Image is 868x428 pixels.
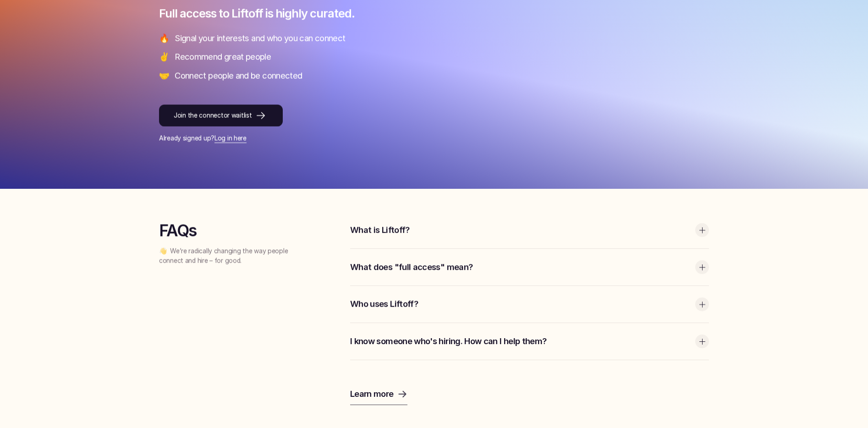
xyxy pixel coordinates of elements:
p: Already signed up? [159,133,709,143]
a: Join the connector waitlist [159,104,283,126]
p: Full access to Liftoff is highly curated. [159,5,709,21]
a: Log in here [214,134,247,142]
p: Who uses Liftoff? [350,298,691,310]
p: 🤝 [159,70,169,82]
p: Signal your interests and who you can connect [175,33,709,44]
p: What does "full access" mean? [350,261,691,273]
p: ✌️ [159,51,169,63]
h3: FAQs [159,222,327,240]
a: Learn more [350,383,407,405]
p: What is Liftoff? [350,224,691,236]
p: 👋 We’re radically changing the way people connect and hire – for good. [159,247,292,266]
p: Learn more [350,388,394,400]
p: Recommend great people [175,51,709,63]
p: I know someone who's hiring. How can I help them? [350,335,691,347]
p: Join the connector waitlist [174,111,252,121]
p: 🔥 [159,33,169,44]
p: Connect people and be connected [175,70,709,82]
